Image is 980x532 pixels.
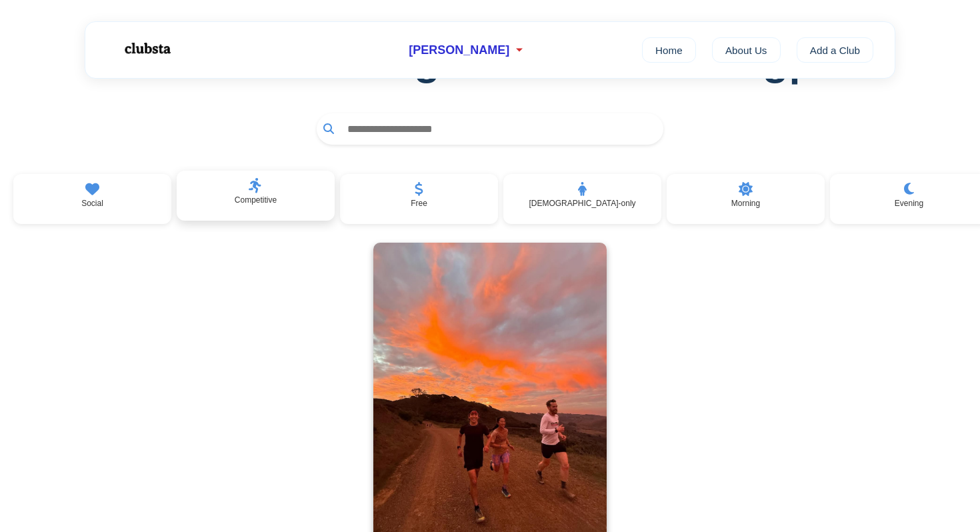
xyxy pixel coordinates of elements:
p: Evening [895,199,923,208]
a: Add a Club [797,37,874,63]
p: Competitive [235,195,277,205]
p: Free [411,199,427,208]
p: Social [81,199,103,208]
img: Logo [107,32,187,65]
a: About Us [712,37,781,63]
a: Home [642,37,696,63]
p: Morning [731,199,760,208]
span: [PERSON_NAME] [409,43,509,57]
p: [DEMOGRAPHIC_DATA]-only [529,199,635,208]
